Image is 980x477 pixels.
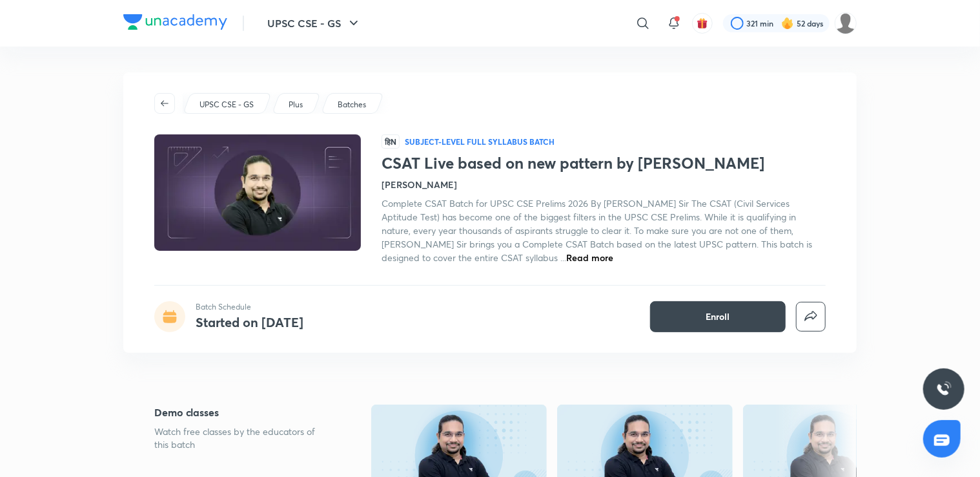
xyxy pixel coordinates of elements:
[123,14,227,33] a: Company Logo
[152,133,363,252] img: Thumbnail
[287,99,305,111] a: Plus
[196,301,303,313] p: Batch Schedule
[199,99,254,111] p: UPSC CSE - GS
[835,12,857,34] img: Muskan goyal
[336,99,369,111] a: Batches
[289,99,303,111] p: Plus
[936,381,952,397] img: ttu
[706,310,730,323] span: Enroll
[198,99,256,111] a: UPSC CSE - GS
[566,251,613,264] span: Read more
[382,197,812,264] span: Complete CSAT Batch for UPSC CSE Prelims 2026 By [PERSON_NAME] Sir The CSAT (Civil Services Aptit...
[154,425,330,451] p: Watch free classes by the educators of this batch
[260,10,369,36] button: UPSC CSE - GS
[382,178,457,191] h4: [PERSON_NAME]
[382,154,826,173] h1: CSAT Live based on new pattern by [PERSON_NAME]
[781,17,794,30] img: streak
[382,134,400,149] span: हिN
[154,405,330,420] h5: Demo classes
[196,313,303,331] h4: Started on [DATE]
[692,13,713,34] button: avatar
[405,136,555,147] p: Subject-level full syllabus Batch
[650,301,786,332] button: Enroll
[338,99,366,111] p: Batches
[123,14,227,30] img: Company Logo
[697,17,708,29] img: avatar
